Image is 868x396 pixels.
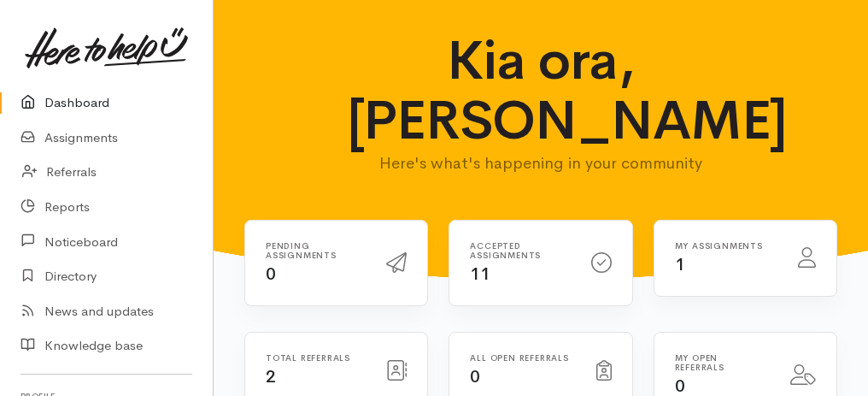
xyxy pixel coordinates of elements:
[266,353,366,363] h6: Total referrals
[266,241,366,260] h6: Pending assignments
[675,241,777,251] h6: My assignments
[470,241,570,260] h6: Accepted assignments
[470,353,575,363] h6: All open referrals
[347,31,736,151] h1: Kia ora, [PERSON_NAME]
[347,151,736,175] p: Here's what's happening in your community
[470,366,480,387] span: 0
[675,254,685,275] span: 1
[266,263,276,285] span: 0
[470,263,490,285] span: 11
[266,366,276,387] span: 2
[675,353,770,372] h6: My open referrals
